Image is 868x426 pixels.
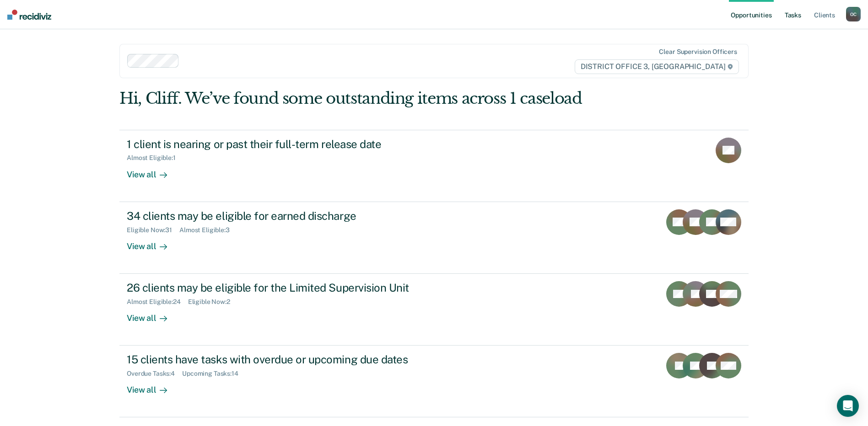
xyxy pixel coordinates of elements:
div: Almost Eligible : 1 [127,154,183,162]
div: 15 clients have tasks with overdue or upcoming due dates [127,353,448,366]
div: Almost Eligible : 3 [179,226,237,234]
div: 34 clients may be eligible for earned discharge [127,209,448,223]
div: Open Intercom Messenger [837,395,859,417]
img: Recidiviz [7,10,51,20]
div: Overdue Tasks : 4 [127,370,182,378]
span: DISTRICT OFFICE 3, [GEOGRAPHIC_DATA] [575,59,739,74]
button: OC [846,7,861,21]
div: Almost Eligible : 24 [127,298,188,306]
a: 34 clients may be eligible for earned dischargeEligible Now:31Almost Eligible:3View all [119,202,749,274]
div: Clear supervision officers [659,48,737,56]
div: 26 clients may be eligible for the Limited Supervision Unit [127,281,448,294]
div: View all [127,234,178,251]
div: O C [846,7,861,21]
div: View all [127,306,178,324]
a: 15 clients have tasks with overdue or upcoming due datesOverdue Tasks:4Upcoming Tasks:14View all [119,346,749,417]
a: 26 clients may be eligible for the Limited Supervision UnitAlmost Eligible:24Eligible Now:2View all [119,274,749,346]
div: Eligible Now : 31 [127,226,179,234]
a: 1 client is nearing or past their full-term release dateAlmost Eligible:1View all [119,130,749,202]
div: Eligible Now : 2 [188,298,237,306]
div: Hi, Cliff. We’ve found some outstanding items across 1 caseload [119,89,623,108]
div: View all [127,162,178,180]
div: View all [127,378,178,395]
div: Upcoming Tasks : 14 [182,370,246,378]
div: 1 client is nearing or past their full-term release date [127,138,448,151]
